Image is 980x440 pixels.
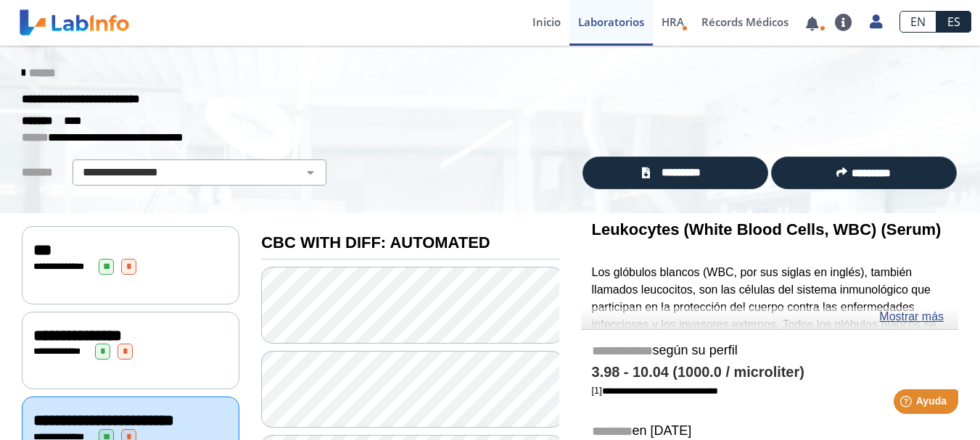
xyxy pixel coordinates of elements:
[592,385,718,396] a: [1]
[899,11,936,33] a: EN
[592,423,947,440] h5: en [DATE]
[851,383,964,424] iframe: Help widget launcher
[592,220,942,238] b: Leukocytes (White Blood Cells, WBC) (Serum)
[592,343,947,360] h5: según su perfil
[592,364,947,381] h4: 3.98 - 10.04 (1000.0 / microliter)
[879,308,944,325] a: Mostrar más
[936,11,971,33] a: ES
[261,233,490,252] b: CBC WITH DIFF: AUTOMATED
[662,14,684,29] span: HRA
